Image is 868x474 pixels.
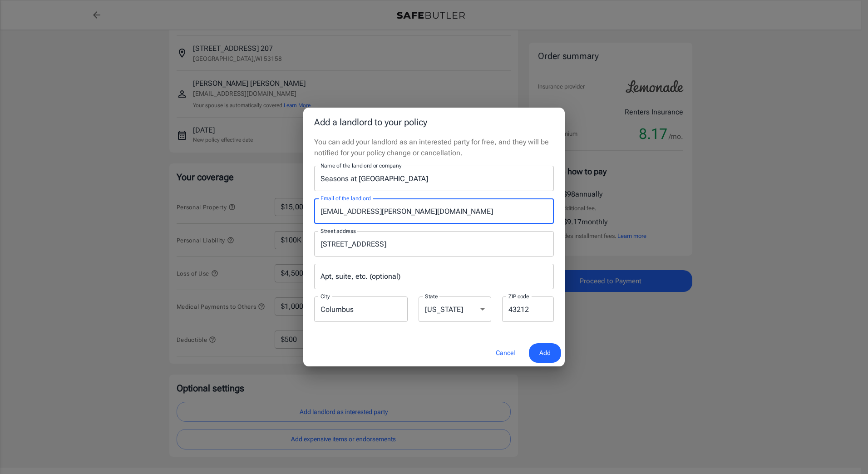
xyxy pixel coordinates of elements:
[321,162,401,169] label: Name of the landlord or company
[425,292,438,300] label: State
[314,137,554,158] p: You can add your landlord as an interested party for free, and they will be notified for your pol...
[321,194,370,202] label: Email of the landlord
[539,347,551,359] span: Add
[321,227,356,235] label: Street address
[303,108,565,137] h2: Add a landlord to your policy
[508,292,529,300] label: ZIP code
[485,343,525,363] button: Cancel
[529,343,561,363] button: Add
[321,292,330,300] label: City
